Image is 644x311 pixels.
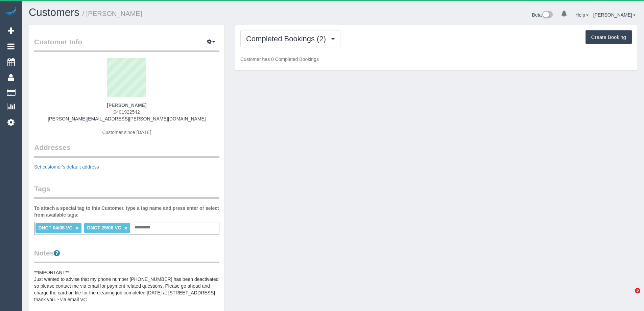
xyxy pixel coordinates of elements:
[34,205,219,218] label: To attach a special tag to this Customer, type a tag name and press enter or select from availabl...
[4,7,18,16] img: Automaid Logo
[635,288,640,293] span: 5
[586,30,632,44] button: Create Booking
[246,35,329,43] span: Completed Bookings (2)
[532,12,553,18] a: Beta
[87,225,121,230] span: DNCT 25/08 VC
[102,130,151,135] span: Customer since [DATE]
[240,30,340,47] button: Completed Bookings (2)
[82,10,142,17] small: / [PERSON_NAME]
[593,12,636,18] a: [PERSON_NAME]
[34,184,219,199] legend: Tags
[542,11,553,20] img: New interface
[75,225,78,231] a: ×
[29,6,79,18] a: Customers
[124,225,127,231] a: ×
[34,248,219,263] legend: Notes
[38,225,72,230] span: DNCT 04/08 VC
[48,116,206,121] a: [PERSON_NAME][EMAIL_ADDRESS][PERSON_NAME][DOMAIN_NAME]
[114,109,140,115] span: 0401922542
[34,37,219,52] legend: Customer Info
[621,288,637,304] iframe: Intercom live chat
[575,12,589,18] a: Help
[34,164,99,170] a: Set customer's default address
[240,56,632,63] p: Customer has 0 Completed Bookings
[107,103,146,108] strong: [PERSON_NAME]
